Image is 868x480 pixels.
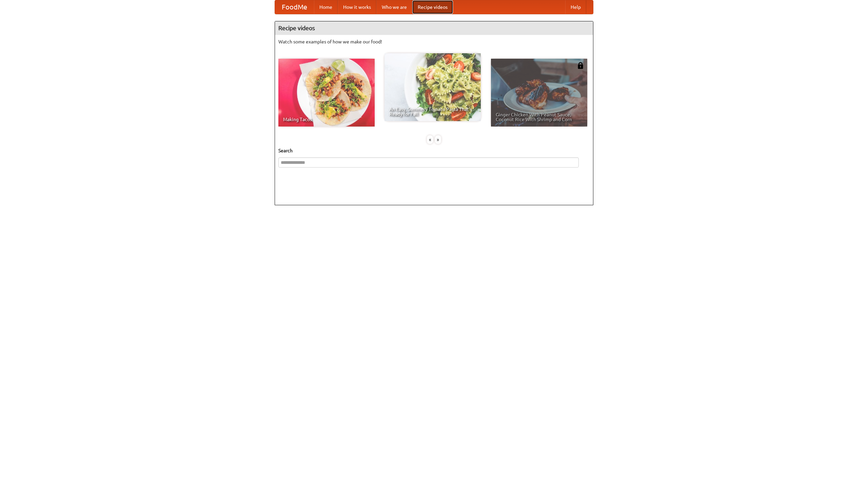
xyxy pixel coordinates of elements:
a: Home [314,0,338,14]
span: Making Tacos [283,117,370,122]
div: » [435,135,441,144]
img: 483408.png [577,62,584,69]
p: Watch some examples of how we make our food! [278,38,590,45]
a: FoodMe [275,0,314,14]
a: Help [565,0,586,14]
a: Making Tacos [278,59,375,127]
h5: Search [278,147,590,154]
div: « [427,135,433,144]
a: Who we are [376,0,412,14]
a: Recipe videos [412,0,453,14]
a: An Easy, Summery Tomato Pasta That's Ready for Fall [384,53,481,121]
h4: Recipe videos [275,21,593,35]
span: An Easy, Summery Tomato Pasta That's Ready for Fall [389,107,476,116]
a: How it works [338,0,376,14]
